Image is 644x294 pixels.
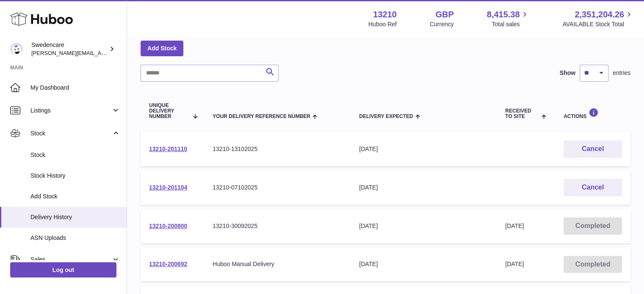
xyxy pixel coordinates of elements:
span: 2,351,204.26 [575,9,624,20]
span: 8,415.38 [487,9,520,20]
div: Huboo Ref [368,20,397,28]
span: entries [613,69,630,77]
div: 13210-07102025 [213,184,342,192]
div: [DATE] [359,145,488,153]
span: Stock History [30,172,120,180]
span: Listings [30,107,111,115]
div: [DATE] [359,260,488,268]
span: Stock [30,129,111,137]
a: 2,351,204.26 AVAILABLE Stock Total [562,9,634,28]
div: 13210-13102025 [213,145,342,153]
a: 13210-201110 [149,146,187,152]
strong: GBP [435,9,453,20]
span: Received to Site [505,108,539,119]
span: [DATE] [505,261,524,267]
span: [PERSON_NAME][EMAIL_ADDRESS][DOMAIN_NAME] [31,49,170,56]
span: Your Delivery Reference Number [213,114,310,119]
span: AVAILABLE Stock Total [562,20,634,28]
span: [DATE] [505,223,524,229]
span: Total sales [492,20,529,28]
div: Currency [430,20,454,28]
div: 13210-30092025 [213,222,342,230]
span: Stock [30,151,120,159]
a: Log out [10,262,116,278]
div: Swedencare [31,41,108,57]
span: My Dashboard [30,84,120,92]
div: Huboo Manual Delivery [213,260,342,268]
span: ASN Uploads [30,234,120,242]
span: Add Stock [30,192,120,201]
a: 13210-201104 [149,184,187,191]
a: 13210-200692 [149,261,187,267]
a: 13210-200800 [149,223,187,229]
img: rebecca.fall@swedencare.co.uk [10,43,23,55]
span: Sales [30,256,111,264]
button: Cancel [564,179,622,196]
div: [DATE] [359,184,488,192]
strong: 13210 [373,9,397,20]
div: Actions [564,108,622,119]
span: Unique Delivery Number [149,103,188,120]
button: Cancel [564,140,622,158]
a: Add Stock [141,41,183,56]
span: Delivery History [30,213,120,221]
label: Show [560,69,575,77]
span: Delivery Expected [359,114,413,119]
div: [DATE] [359,222,488,230]
a: 8,415.38 Total sales [487,9,530,28]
